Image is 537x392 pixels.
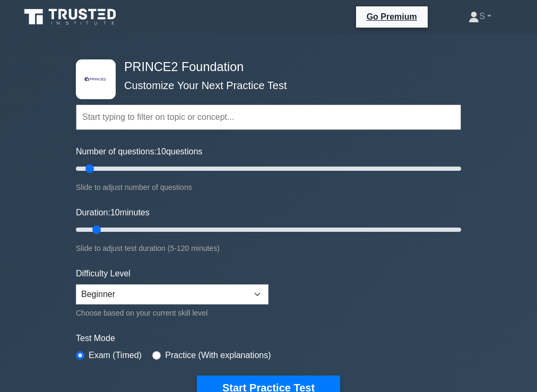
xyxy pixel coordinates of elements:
div: Slide to adjust test duration (5-120 minutes) [76,242,461,255]
label: Exam (Timed) [89,349,142,362]
label: Duration: minutes [76,206,150,219]
h4: PRINCE2 Foundation [120,59,409,74]
a: Go Premium [360,10,423,23]
span: 10 [110,208,120,217]
label: Test Mode [76,332,461,345]
label: Number of questions: questions [76,145,202,158]
div: Choose based on your current skill level [76,307,268,319]
input: Start typing to filter on topic or concept... [76,104,461,130]
label: Difficulty Level [76,267,131,280]
label: Practice (With explanations) [165,349,271,362]
a: S [443,6,517,27]
span: 10 [157,147,166,156]
div: Slide to adjust number of questions [76,181,461,194]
